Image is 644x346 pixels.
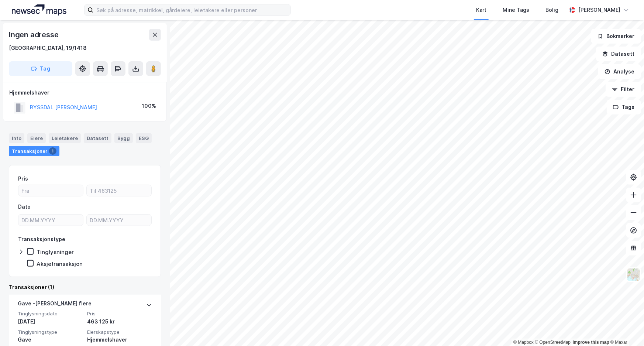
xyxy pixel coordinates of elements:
[142,102,156,110] div: 100%
[18,215,83,226] input: DD.MM.YYYY
[114,133,133,143] div: Bygg
[18,202,31,211] div: Dato
[607,311,644,346] iframe: Chat Widget
[84,133,111,143] div: Datasett
[49,133,81,143] div: Leietakere
[49,147,56,155] div: 1
[513,340,534,345] a: Mapbox
[535,340,571,345] a: OpenStreetMap
[9,44,87,52] div: [GEOGRAPHIC_DATA], 19/1418
[18,335,83,344] div: Gave
[87,329,152,335] span: Eierskapstype
[9,29,60,41] div: Ingen adresse
[545,6,558,14] div: Bolig
[9,146,59,156] div: Transaksjoner
[18,317,83,326] div: [DATE]
[591,29,641,44] button: Bokmerker
[18,235,65,244] div: Transaksjonstype
[87,311,152,317] span: Pris
[607,100,641,114] button: Tags
[37,260,83,267] div: Aksjetransaksjon
[578,6,620,14] div: [PERSON_NAME]
[136,133,152,143] div: ESG
[37,249,74,256] div: Tinglysninger
[93,4,290,16] input: Søk på adresse, matrikkel, gårdeiere, leietakere eller personer
[9,61,72,76] button: Tag
[9,133,24,143] div: Info
[573,340,609,345] a: Improve this map
[607,311,644,346] div: Kontrollprogram for chat
[18,174,28,183] div: Pris
[18,299,92,311] div: Gave - [PERSON_NAME] flere
[598,64,641,79] button: Analyse
[627,268,641,282] img: Z
[87,185,151,196] input: Til 463125
[87,335,152,344] div: Hjemmelshaver
[596,47,641,61] button: Datasett
[87,215,151,226] input: DD.MM.YYYY
[9,283,161,292] div: Transaksjoner (1)
[18,311,83,317] span: Tinglysningsdato
[18,185,83,196] input: Fra
[503,6,529,14] div: Mine Tags
[9,88,161,97] div: Hjemmelshaver
[27,133,46,143] div: Eiere
[476,6,486,14] div: Kart
[18,329,83,335] span: Tinglysningstype
[12,4,66,16] img: logo.a4113a55bc3d86da70a041830d287a7e.svg
[606,82,641,97] button: Filter
[87,317,152,326] div: 463 125 kr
